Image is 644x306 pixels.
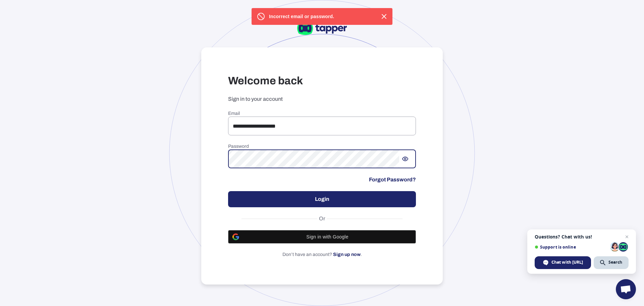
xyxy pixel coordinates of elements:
[535,245,608,250] span: Support is online
[228,143,416,149] h6: Password
[243,234,412,239] span: Sign in with Google
[551,259,583,265] span: Chat with [URL]
[228,230,416,244] button: Sign in with Google
[228,252,416,258] p: Don’t have an account? .
[594,256,629,269] span: Search
[228,111,416,117] h6: Email
[333,252,361,257] a: Sign up now
[228,96,416,102] p: Sign in to your account
[616,279,636,299] a: Open chat
[608,259,622,265] span: Search
[228,191,416,207] button: Login
[228,74,416,88] h3: Welcome back
[535,234,629,239] span: Questions? Chat with us!
[535,256,591,269] span: Chat with [URL]
[369,176,416,183] a: Forgot Password?
[317,215,327,222] span: Or
[269,13,334,20] p: Incorrect email or password.
[399,153,411,165] button: Show password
